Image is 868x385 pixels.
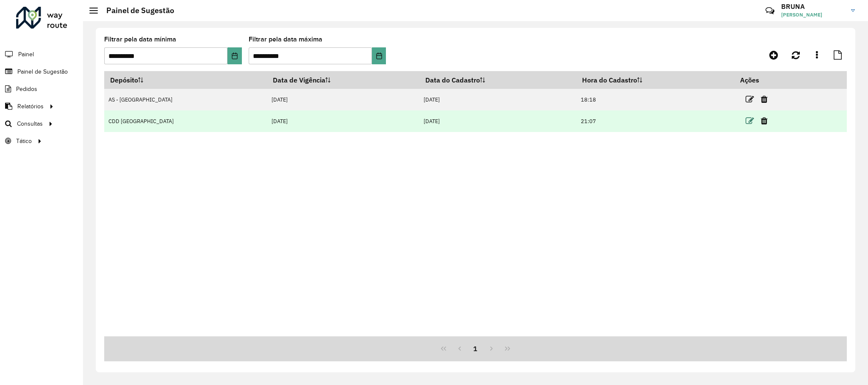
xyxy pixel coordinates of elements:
[104,110,267,132] td: CDD [GEOGRAPHIC_DATA]
[761,115,768,126] a: Excluir
[17,119,43,128] span: Consultas
[781,11,845,19] span: [PERSON_NAME]
[735,71,785,89] th: Ações
[267,89,419,110] td: [DATE]
[267,110,419,132] td: [DATE]
[16,137,32,146] span: Tático
[227,47,242,64] button: Choose Date
[249,34,322,44] label: Filtrar pela data máxima
[372,47,386,64] button: Choose Date
[104,34,176,44] label: Filtrar pela data mínima
[577,110,735,132] td: 21:07
[267,71,419,89] th: Data de Vigência
[419,89,577,110] td: [DATE]
[577,89,735,110] td: 18:18
[18,50,34,59] span: Painel
[419,71,577,89] th: Data do Cadastro
[761,2,779,20] a: Contato Rápido
[781,3,845,11] h3: BRUNA
[577,71,735,89] th: Hora do Cadastro
[104,71,267,89] th: Depósito
[17,67,68,76] span: Painel de Sugestão
[746,93,754,105] a: Editar
[16,85,37,93] span: Pedidos
[104,89,267,110] td: AS - [GEOGRAPHIC_DATA]
[419,110,577,132] td: [DATE]
[746,115,754,126] a: Editar
[98,6,174,15] h2: Painel de Sugestão
[17,102,44,111] span: Relatórios
[761,93,768,105] a: Excluir
[468,341,484,357] button: 1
